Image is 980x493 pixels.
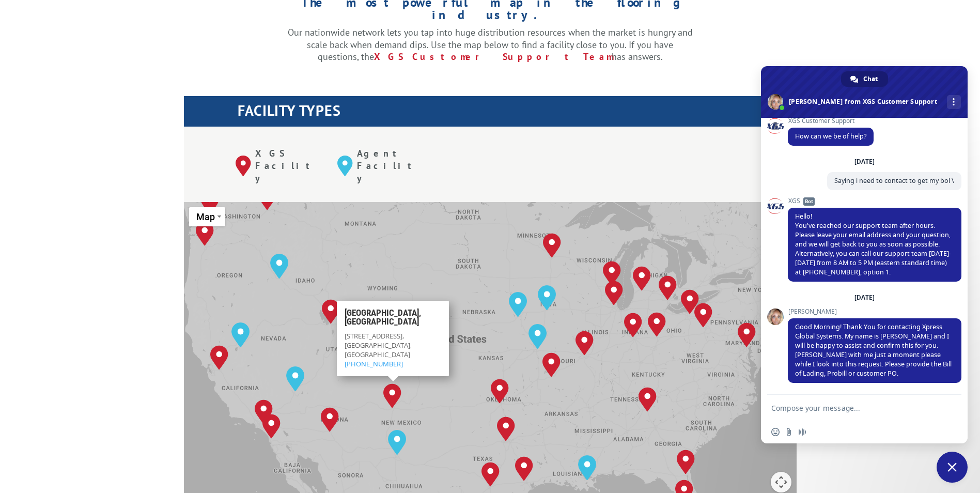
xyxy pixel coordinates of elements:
[854,295,875,301] div: [DATE]
[196,211,215,222] span: Map
[345,331,441,368] p: [STREET_ADDRESS], [GEOGRAPHIC_DATA], [GEOGRAPHIC_DATA]
[738,322,756,347] div: Baltimore, MD
[947,95,961,109] div: More channels
[388,430,406,455] div: El Paso, TX
[841,71,888,87] div: Chat
[694,303,712,328] div: Pittsburgh, PA
[231,322,250,347] div: Reno, NV
[785,428,793,436] span: Send a file
[383,383,401,408] div: Albuquerque, NM
[795,132,866,141] span: How can we be of help?
[238,103,797,123] h1: FACILITY TYPES
[374,51,612,63] a: XGS Customer Support Team
[515,456,533,481] div: Houston, TX
[542,352,561,377] div: Springfield, MO
[788,308,961,315] span: [PERSON_NAME]
[795,212,951,276] span: Hello! You've reached our support team after hours. Please leave your email address and your ques...
[321,407,339,432] div: Phoenix, AZ
[528,324,547,349] div: Kansas City, MO
[481,462,500,487] div: San Antonio, TX
[795,322,952,378] span: Good Morning! Thank You for contacting Xpress Global Systems. My name is [PERSON_NAME] and I will...
[345,308,441,331] h3: [GEOGRAPHIC_DATA], [GEOGRAPHIC_DATA]
[255,399,273,424] div: Chino, CA
[771,428,780,436] span: Insert an emoji
[603,261,621,286] div: Milwaukee, WI
[788,117,874,125] span: XGS Customer Support
[648,312,666,337] div: Dayton, OH
[288,26,693,63] p: Our nationwide network lets you tap into huge distribution resources when the market is hungry an...
[538,285,556,310] div: Des Moines, IA
[803,197,815,206] span: Bot
[497,417,515,441] div: Dallas, TX
[196,221,214,246] div: Portland, OR
[578,455,596,480] div: New Orleans, LA
[863,71,878,87] span: Chat
[788,197,961,205] span: XGS
[286,366,304,391] div: Las Vegas, NV
[258,186,276,210] div: Spokane, WA
[509,292,527,317] div: Omaha, NE
[189,207,225,226] button: Change map style
[937,452,968,483] div: Close chat
[771,404,935,413] textarea: Compose your message...
[771,472,791,492] button: Map camera controls
[575,331,594,356] div: St. Louis, MO
[681,289,699,314] div: Cleveland, OH
[624,313,642,337] div: Indianapolis, IN
[491,379,509,404] div: Oklahoma City, OK
[659,275,677,300] div: Detroit, MI
[854,159,875,165] div: [DATE]
[633,266,651,291] div: Grand Rapids, MI
[210,345,228,370] div: Tracy, CA
[322,299,340,324] div: Salt Lake City, UT
[677,450,695,474] div: Jacksonville, FL
[543,233,561,258] div: Minneapolis, MN
[201,190,219,215] div: Kent, WA
[639,387,657,412] div: Tunnel Hill, GA
[345,359,403,368] a: [PHONE_NUMBER]
[438,304,445,312] span: Close
[357,147,424,184] p: Agent Facility
[255,147,322,184] p: XGS Facility
[798,428,806,436] span: Audio message
[605,281,623,305] div: Chicago, IL
[834,176,954,185] span: Saying i need to contact to get my bol \
[262,414,281,439] div: San Diego, CA
[270,254,288,279] div: Boise, ID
